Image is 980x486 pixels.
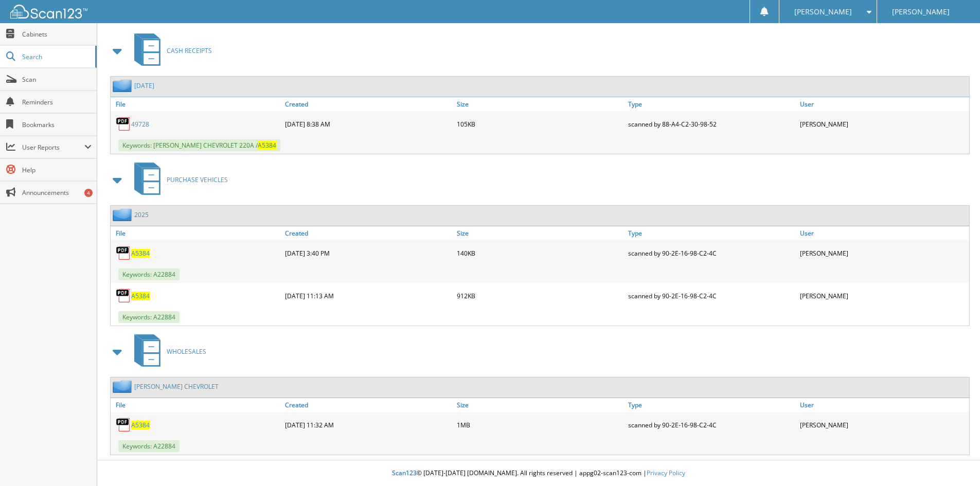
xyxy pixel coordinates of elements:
[454,285,626,306] div: 912KB
[626,415,797,435] div: scanned by 90-2E-16-98-C2-4C
[128,159,228,200] a: PURCHASE VEHICLES
[131,292,150,300] a: A5384
[131,421,150,429] a: A5384
[794,9,852,15] span: [PERSON_NAME]
[111,226,282,240] a: File
[134,210,149,219] a: 2025
[626,243,797,263] div: scanned by 90-2E-16-98-C2-4C
[84,189,93,197] div: 4
[113,79,134,92] img: folder2.png
[282,243,454,263] div: [DATE] 3:40 PM
[797,415,969,435] div: [PERSON_NAME]
[929,437,980,486] iframe: Chat Widget
[22,143,84,152] span: User Reports
[134,81,154,90] a: [DATE]
[282,415,454,435] div: [DATE] 11:32 AM
[97,461,980,486] div: © [DATE]-[DATE] [DOMAIN_NAME]. All rights reserved | appg02-scan123-com |
[128,331,206,372] a: WHOLESALES
[282,114,454,134] div: [DATE] 8:38 AM
[454,226,626,240] a: Size
[22,166,92,174] span: Help
[797,97,969,111] a: User
[454,415,626,435] div: 1MB
[118,440,180,452] span: Keywords: A22884
[797,285,969,306] div: [PERSON_NAME]
[167,347,206,356] span: WHOLESALES
[22,188,92,197] span: Announcements
[392,469,417,477] span: Scan123
[111,398,282,412] a: File
[797,243,969,263] div: [PERSON_NAME]
[797,226,969,240] a: User
[118,139,280,151] span: Keywords: [PERSON_NAME] CHEVROLET 220A /
[258,141,276,150] span: A5384
[22,52,90,61] span: Search
[10,5,87,19] img: scan123-logo-white.svg
[116,116,131,132] img: PDF.png
[131,249,150,258] a: A5384
[116,417,131,433] img: PDF.png
[22,75,92,84] span: Scan
[647,469,685,477] a: Privacy Policy
[167,46,212,55] span: CASH RECEIPTS
[282,226,454,240] a: Created
[22,30,92,39] span: Cabinets
[111,97,282,111] a: File
[454,97,626,111] a: Size
[128,30,212,71] a: CASH RECEIPTS
[113,380,134,393] img: folder2.png
[626,114,797,134] div: scanned by 88-A4-C2-30-98-52
[282,398,454,412] a: Created
[626,226,797,240] a: Type
[797,114,969,134] div: [PERSON_NAME]
[797,398,969,412] a: User
[282,285,454,306] div: [DATE] 11:13 AM
[454,114,626,134] div: 105KB
[454,243,626,263] div: 140KB
[118,311,180,323] span: Keywords: A22884
[626,97,797,111] a: Type
[118,268,180,280] span: Keywords: A22884
[167,175,228,184] span: PURCHASE VEHICLES
[626,398,797,412] a: Type
[454,398,626,412] a: Size
[626,285,797,306] div: scanned by 90-2E-16-98-C2-4C
[892,9,950,15] span: [PERSON_NAME]
[116,245,131,261] img: PDF.png
[134,382,219,391] a: [PERSON_NAME] CHEVROLET
[282,97,454,111] a: Created
[22,98,92,106] span: Reminders
[22,120,92,129] span: Bookmarks
[113,208,134,221] img: folder2.png
[131,120,149,129] a: 49728
[116,288,131,303] img: PDF.png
